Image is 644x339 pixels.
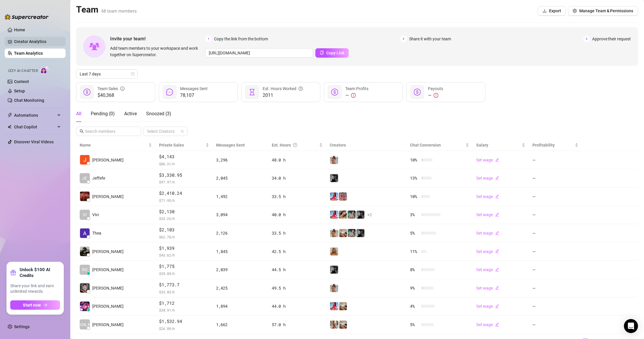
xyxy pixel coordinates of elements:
span: $ 53.25 /h [159,216,209,221]
span: edit [495,176,499,180]
a: Set wageedit [476,304,499,309]
a: Set wageedit [476,194,499,199]
span: Copy Link [326,51,344,55]
div: 2,039 [216,266,265,273]
span: 8 % [410,266,419,273]
input: Search members [85,128,133,135]
span: Private Sales [159,143,184,147]
a: Content [14,79,29,84]
span: [PERSON_NAME] [92,303,124,309]
span: 78,107 [180,92,208,99]
span: [PERSON_NAME] [92,285,124,291]
span: Chat Copilot [14,122,56,132]
span: $ 86.31 /h [159,161,209,167]
img: Chloe (VIP) [339,321,347,329]
button: Export [538,6,566,16]
span: Payouts [428,86,443,91]
span: $40,368 [98,92,124,99]
span: edit [495,268,499,272]
img: Mocha (VIP) [339,211,347,219]
div: 33.5 h [272,193,323,200]
span: $ 39.89 /h [159,271,209,276]
div: Pending ( 0 ) [91,110,115,117]
button: Manage Team & Permissions [568,6,638,16]
img: Kennedy (VIP) [330,174,338,182]
span: edit [495,213,499,217]
button: Copy Link [315,48,349,58]
span: Chat Conversion [410,143,441,147]
div: 49.5 h [272,285,323,291]
img: Celine (VIP) [330,321,338,329]
span: 68 team members [101,8,137,14]
span: $1,775 [159,263,209,270]
div: 1,894 [216,303,265,309]
th: Creators [326,140,406,151]
span: [PERSON_NAME] [92,193,124,200]
img: Jaz (VIP) [330,247,338,256]
a: Set wageedit [476,267,499,272]
span: edit [495,195,499,199]
span: 10 % [410,157,419,163]
img: Tabby (VIP) [339,192,347,201]
span: JE [83,175,87,181]
img: AI Chatter [40,66,49,74]
span: 1 [205,36,212,42]
a: Set wageedit [476,249,499,254]
div: 2,425 [216,285,265,291]
img: Maddie (VIP) [330,211,338,219]
span: Messages Sent [216,143,245,147]
span: Vivi [92,211,99,218]
td: — [529,169,582,188]
span: 2011 [263,92,303,99]
img: Georgia (VIP) [330,284,338,292]
div: 1,662 [216,321,265,328]
span: Profitability [532,143,555,147]
td: — [529,261,582,279]
td: — [529,279,582,297]
span: thunderbolt [8,113,12,118]
img: Chloe (VIP) [339,229,347,237]
td: — [529,316,582,334]
span: 5 % [410,321,419,328]
span: exclamation-circle [434,93,438,98]
span: 10 % [410,193,419,200]
span: dollar-circle [83,89,90,96]
span: Approve their request [592,36,631,42]
div: 3,094 [216,211,265,218]
div: 33.5 h [272,230,323,236]
span: Manage Team & Permissions [579,8,633,13]
td: — [529,242,582,261]
td: — [529,297,582,316]
div: — [345,92,368,99]
div: 3,296 [216,157,265,163]
span: Jeffefe [92,175,105,181]
img: MJaee (VIP) [348,229,356,237]
span: Name [80,142,147,148]
div: 44.5 h [272,266,323,273]
span: [PERSON_NAME] [92,157,124,163]
a: Set wageedit [476,322,499,327]
span: $ 71.95 /h [159,197,209,203]
span: info-circle [120,85,124,92]
div: 57.0 h [272,321,323,328]
span: [PERSON_NAME] [92,321,124,328]
span: dollar-circle [414,89,421,96]
img: Billie [80,302,90,311]
a: Set wageedit [476,212,499,217]
img: Chloe (VIP) [339,302,347,310]
img: MJaee (VIP) [348,211,356,219]
a: Set wageedit [476,231,499,235]
strong: Unlock $100 AI Credits [20,267,60,278]
img: Kyle Rodriguez [80,283,90,293]
div: 34.0 h [272,175,323,181]
span: $ 97.97 /h [159,179,209,185]
span: $2,130 [159,208,209,215]
img: Nobert Calimpon [80,192,90,201]
span: [PERSON_NAME] [69,321,100,328]
span: search [80,129,84,133]
span: dollar-circle [331,89,338,96]
td: — [529,206,582,224]
span: $1,712 [159,300,209,307]
span: $4,143 [159,153,209,160]
a: Set wageedit [476,176,499,180]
